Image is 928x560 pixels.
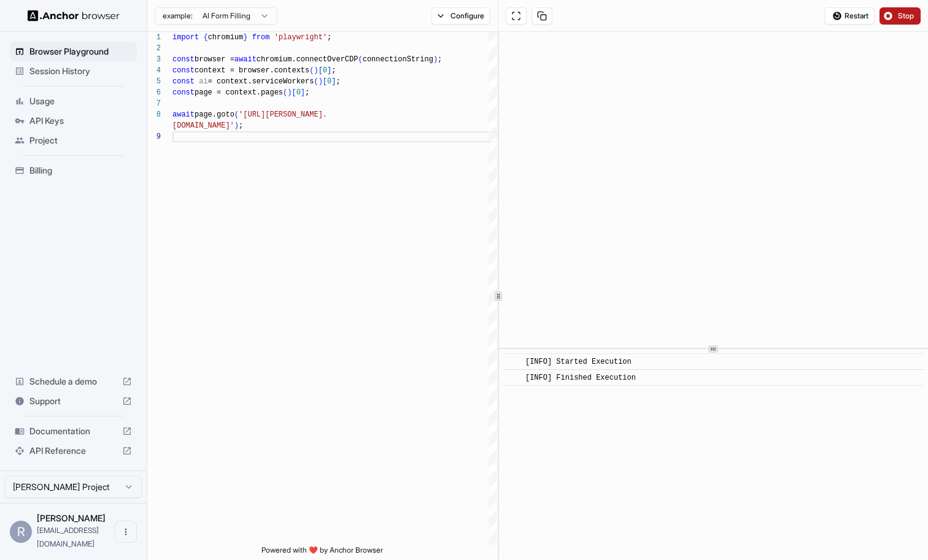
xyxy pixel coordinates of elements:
[10,91,137,111] div: Usage
[319,66,323,75] span: [
[274,33,327,42] span: 'playwright'
[845,11,868,21] span: Restart
[314,77,318,86] span: (
[305,88,309,97] span: ;
[199,77,207,86] span: ai
[327,33,331,42] span: ;
[147,65,161,76] div: 4
[28,10,120,21] img: Anchor Logo
[10,61,137,81] div: Session History
[29,45,132,58] span: Browser Playground
[292,88,296,97] span: [
[10,441,137,461] div: API Reference
[331,77,336,86] span: ]
[147,54,161,65] div: 3
[327,66,331,75] span: ]
[115,521,137,543] button: Open menu
[239,121,243,130] span: ;
[172,33,199,42] span: import
[525,358,632,366] span: [INFO] Started Execution
[147,76,161,87] div: 5
[898,11,915,21] span: Stop
[314,66,318,75] span: )
[506,7,527,25] button: Open in full screen
[243,33,247,42] span: }
[37,513,106,523] span: Robert Farlow
[147,98,161,109] div: 7
[283,88,287,97] span: (
[336,77,340,86] span: ;
[10,131,137,150] div: Project
[10,372,137,391] div: Schedule a demo
[257,55,358,64] span: chromium.connectOverCDP
[510,372,516,384] span: ​
[147,87,161,98] div: 6
[147,131,161,142] div: 9
[880,7,921,25] button: Stop
[252,33,270,42] span: from
[431,7,491,25] button: Configure
[510,356,516,368] span: ​
[10,391,137,411] div: Support
[203,33,207,42] span: {
[29,375,117,388] span: Schedule a demo
[358,55,362,64] span: (
[29,425,117,437] span: Documentation
[331,66,336,75] span: ;
[195,66,309,75] span: context = browser.contexts
[327,77,331,86] span: 0
[323,110,327,119] span: .
[29,65,132,77] span: Session History
[10,111,137,131] div: API Keys
[163,11,193,21] span: example:
[37,526,99,548] span: rob@plato.so
[195,88,283,97] span: page = context.pages
[29,95,132,107] span: Usage
[29,445,117,457] span: API Reference
[309,66,314,75] span: (
[824,7,875,25] button: Restart
[10,42,137,61] div: Browser Playground
[29,134,132,147] span: Project
[29,395,117,407] span: Support
[172,55,195,64] span: const
[234,121,239,130] span: )
[301,88,305,97] span: ]
[287,88,292,97] span: )
[172,110,195,119] span: await
[208,33,244,42] span: chromium
[10,521,32,543] div: R
[363,55,433,64] span: connectionString
[172,121,234,130] span: [DOMAIN_NAME]'
[234,110,239,119] span: (
[296,88,301,97] span: 0
[208,77,314,86] span: = context.serviceWorkers
[319,77,323,86] span: )
[10,161,137,180] div: Billing
[234,55,257,64] span: await
[172,66,195,75] span: const
[10,421,137,441] div: Documentation
[323,77,327,86] span: [
[147,32,161,43] div: 1
[195,55,234,64] span: browser =
[147,43,161,54] div: 2
[147,109,161,120] div: 8
[433,55,438,64] span: )
[172,88,195,97] span: const
[525,374,636,382] span: [INFO] Finished Execution
[323,66,327,75] span: 0
[172,77,195,86] span: const
[532,7,552,25] button: Copy session ID
[438,55,442,64] span: ;
[29,115,132,127] span: API Keys
[29,164,132,177] span: Billing
[239,110,323,119] span: '[URL][PERSON_NAME]
[195,110,234,119] span: page.goto
[261,545,383,560] span: Powered with ❤️ by Anchor Browser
